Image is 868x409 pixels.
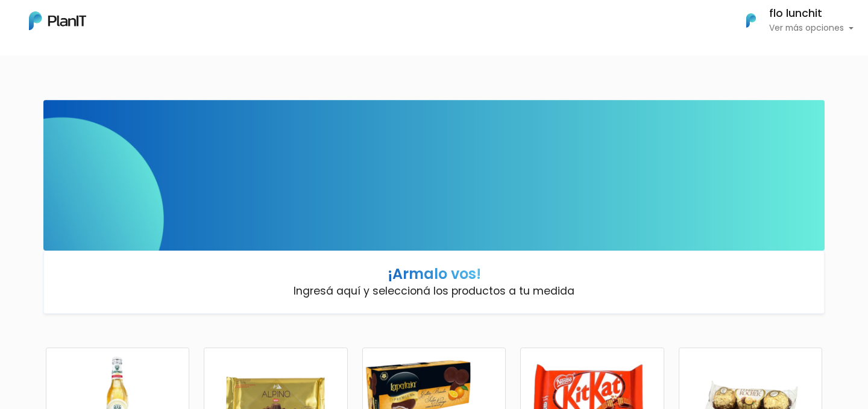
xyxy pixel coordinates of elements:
img: PlanIt Logo [738,7,764,34]
a: ¡Armalo vos! Ingresá aquí y seleccioná los productos a tu medida [43,251,825,314]
p: Ver más opciones [769,24,854,33]
img: PlanIt Logo [29,11,86,30]
p: Ingresá aquí y seleccioná los productos a tu medida [294,283,574,299]
h6: flo lunchit [769,8,854,19]
h4: ¡Armalo vos! [388,266,481,283]
button: PlanIt Logo flo lunchit Ver más opciones [731,5,854,36]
